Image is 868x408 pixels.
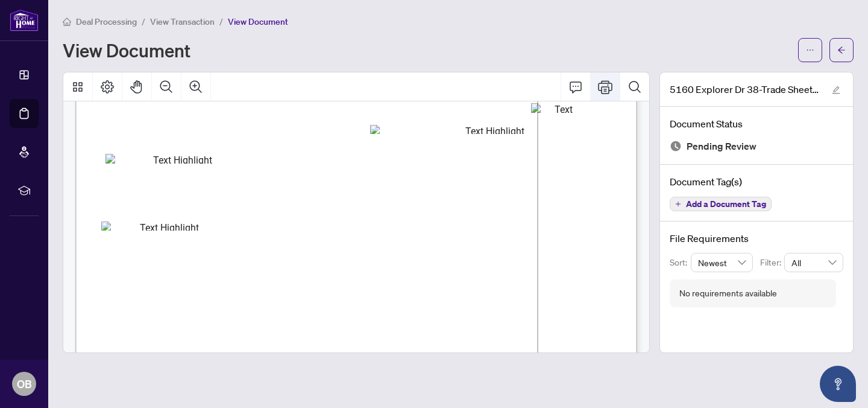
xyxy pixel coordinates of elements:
span: plus [675,201,681,207]
span: Newest [698,253,746,272]
span: View Transaction [150,16,215,27]
h4: Document Status [670,116,843,131]
li: / [142,14,145,28]
img: logo [10,9,39,31]
h4: File Requirements [670,231,843,246]
p: Filter: [760,256,784,269]
button: Add a Document Tag [670,197,772,211]
span: home [63,18,71,26]
span: edit [832,86,840,94]
button: Open asap [820,366,856,402]
span: Pending Review [687,138,756,155]
span: All [791,253,836,272]
span: ellipsis [806,46,814,54]
span: View Document [228,16,288,27]
h4: Document Tag(s) [670,174,843,189]
h1: View Document [63,40,190,60]
img: Document Status [670,140,682,152]
span: OB [17,375,32,392]
span: arrow-left [837,46,846,54]
p: Sort: [670,256,691,269]
span: Deal Processing [76,16,137,27]
li: / [219,14,223,28]
div: No requirements available [679,287,777,300]
span: 5160 Explorer Dr 38-Trade Sheet-Oksana to Review.pdf [670,82,820,97]
span: Add a Document Tag [686,200,766,208]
